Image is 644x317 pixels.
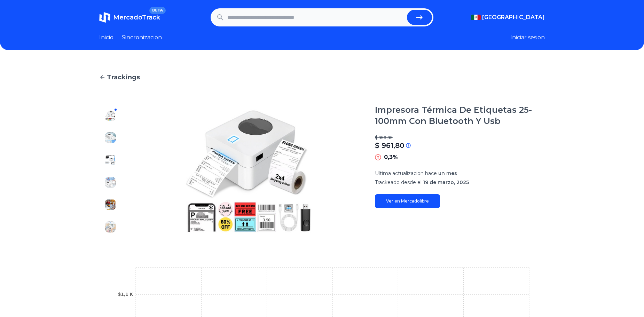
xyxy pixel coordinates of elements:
span: [GEOGRAPHIC_DATA] [482,13,545,22]
img: Impresora Térmica De Etiquetas 25-100mm Con Bluetooth Y Usb [105,154,116,166]
img: MercadoTrack [99,12,110,23]
a: Inicio [99,33,113,42]
p: $ 961,80 [375,141,404,150]
p: $ 958,95 [375,135,545,141]
a: Trackings [99,72,545,82]
img: Impresora Térmica De Etiquetas 25-100mm Con Bluetooth Y Usb [105,110,116,121]
img: Impresora Térmica De Etiquetas 25-100mm Con Bluetooth Y Usb [135,104,361,238]
span: 19 de marzo, 2025 [423,179,469,185]
span: MercadoTrack [113,14,160,21]
p: 0,3% [384,153,398,161]
img: Impresora Térmica De Etiquetas 25-100mm Con Bluetooth Y Usb [105,199,116,210]
img: Impresora Térmica De Etiquetas 25-100mm Con Bluetooth Y Usb [105,132,116,143]
a: Sincronizacion [122,33,162,42]
span: Trackeado desde el [375,179,422,185]
span: BETA [149,7,166,14]
img: Impresora Térmica De Etiquetas 25-100mm Con Bluetooth Y Usb [105,221,116,232]
button: Iniciar sesion [510,33,545,42]
button: [GEOGRAPHIC_DATA] [471,13,545,22]
img: Mexico [471,15,481,20]
img: Impresora Térmica De Etiquetas 25-100mm Con Bluetooth Y Usb [105,177,116,188]
span: Ultima actualizacion hace [375,170,437,176]
tspan: $1,1 K [118,292,133,297]
a: MercadoTrackBETA [99,12,160,23]
h1: Impresora Térmica De Etiquetas 25-100mm Con Bluetooth Y Usb [375,104,545,127]
span: Trackings [107,72,140,82]
a: Ver en Mercadolibre [375,194,440,208]
span: un mes [438,170,457,176]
